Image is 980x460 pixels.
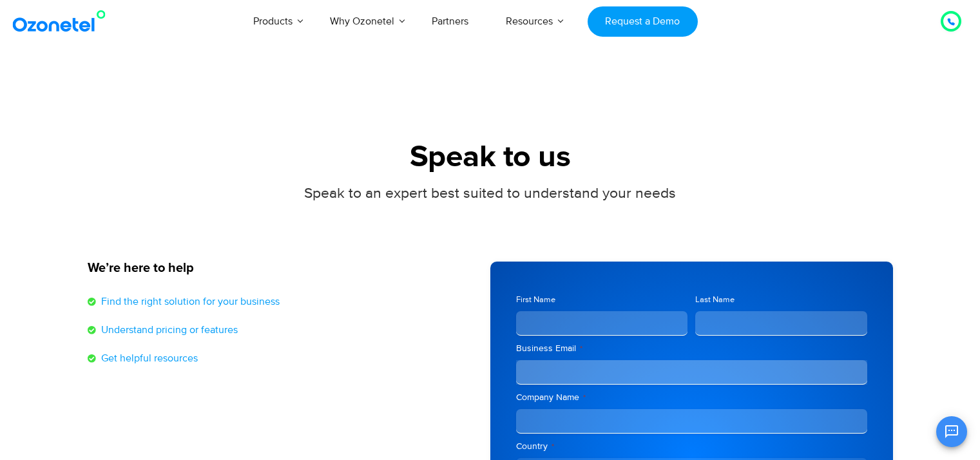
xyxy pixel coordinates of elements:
[516,440,867,453] label: Country
[98,294,280,309] span: Find the right solution for your business
[98,322,238,338] span: Understand pricing or features
[588,6,698,37] a: Request a Demo
[516,342,867,355] label: Business Email
[88,140,893,175] h1: Speak to us
[304,184,676,202] span: Speak to an expert best suited to understand your needs
[516,391,867,404] label: Company Name
[98,350,198,366] span: Get helpful resources
[936,416,967,447] button: Open chat
[516,294,688,306] label: First Name
[695,294,867,306] label: Last Name
[88,262,477,274] h5: We’re here to help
